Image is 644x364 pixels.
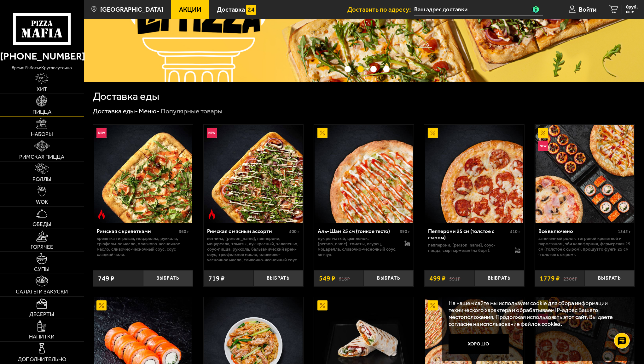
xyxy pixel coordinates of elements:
[538,141,548,151] img: Новинка
[16,289,68,294] span: Салаты и закуски
[96,209,107,219] img: Острое блюдо
[474,270,524,287] button: Выбрать
[319,275,335,282] span: 549 ₽
[449,275,461,282] s: 591 ₽
[161,107,223,116] div: Популярные товары
[179,229,189,234] span: 360 г
[400,229,410,234] span: 390 г
[429,275,446,282] span: 499 ₽
[357,66,364,72] button: точки переключения
[143,270,193,287] button: Выбрать
[204,125,303,223] img: Римская с мясным ассорти
[32,109,51,115] span: Пицца
[414,4,543,15] input: Ваш адрес доставки
[318,228,398,234] div: Аль-Шам 25 см (тонкое тесто)
[425,125,524,223] img: Пепперони 25 см (толстое с сыром)
[428,242,508,253] p: пепперони, [PERSON_NAME], соус-пицца, сыр пармезан (на борт).
[585,270,635,287] button: Выбрать
[207,128,217,138] img: Новинка
[36,199,48,205] span: WOK
[314,125,414,223] a: АкционныйАль-Шам 25 см (тонкое тесто)
[317,128,328,138] img: Акционный
[97,228,177,234] div: Римская с креветками
[18,357,66,362] span: Дополнительно
[370,66,377,72] button: точки переключения
[428,128,438,138] img: Акционный
[29,312,54,317] span: Десерты
[383,66,390,72] button: точки переключения
[34,267,49,272] span: Супы
[204,125,303,223] a: НовинкаОстрое блюдоРимская с мясным ассорти
[93,91,159,102] h1: Доставка еды
[626,5,638,9] span: 0 руб.
[246,5,256,15] img: 15daf4d41897b9f0e9f617042186c801.svg
[98,275,114,282] span: 749 ₽
[31,132,53,137] span: Наборы
[37,87,47,92] span: Хит
[209,275,225,282] span: 719 ₽
[253,270,303,287] button: Выбрать
[97,236,189,257] p: креветка тигровая, моцарелла, руккола, трюфельное масло, оливково-чесночное масло, сливочно-чесно...
[19,154,64,160] span: Римская пицца
[96,128,107,138] img: Новинка
[93,107,138,115] a: Доставка еды-
[347,6,414,13] span: Доставить по адресу:
[315,125,413,223] img: Аль-Шам 25 см (тонкое тесто)
[535,125,635,223] a: АкционныйНовинкаВсё включено
[289,229,299,234] span: 400 г
[29,334,55,339] span: Напитки
[93,125,193,223] a: НовинкаОстрое блюдоРимская с креветками
[96,300,107,310] img: Акционный
[540,275,560,282] span: 1779 ₽
[179,6,201,13] span: Акции
[317,300,328,310] img: Акционный
[31,244,53,250] span: Горячее
[626,10,638,14] span: 0 шт.
[318,236,398,257] p: лук репчатый, цыпленок, [PERSON_NAME], томаты, огурец, моцарелла, сливочно-чесночный соус, кетчуп.
[538,228,616,234] div: Всё включено
[345,66,351,72] button: точки переключения
[207,228,287,234] div: Римская с мясным ассорти
[424,125,524,223] a: АкционныйПепперони 25 см (толстое с сыром)
[100,6,164,13] span: [GEOGRAPHIC_DATA]
[538,128,548,138] img: Акционный
[538,236,631,257] p: Запечённый ролл с тигровой креветкой и пармезаном, Эби Калифорния, Фермерская 25 см (толстое с сы...
[449,300,624,327] p: На нашем сайте мы используем cookie для сбора информации технического характера и обрабатываем IP...
[339,275,350,282] s: 618 ₽
[579,6,596,13] span: Войти
[207,209,217,219] img: Острое блюдо
[618,229,631,234] span: 1345 г
[428,228,508,241] div: Пепперони 25 см (толстое с сыром)
[449,334,509,354] button: Хорошо
[207,236,299,263] p: ветчина, [PERSON_NAME], пепперони, моцарелла, томаты, лук красный, халапеньо, соус-пицца, руккола...
[94,125,192,223] img: Римская с креветками
[536,125,634,223] img: Всё включено
[32,177,51,182] span: Роллы
[428,300,438,310] img: Акционный
[510,229,520,234] span: 410 г
[139,107,160,115] a: Меню-
[563,275,577,282] s: 2306 ₽
[32,222,51,227] span: Обеды
[364,270,414,287] button: Выбрать
[217,6,245,13] span: Доставка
